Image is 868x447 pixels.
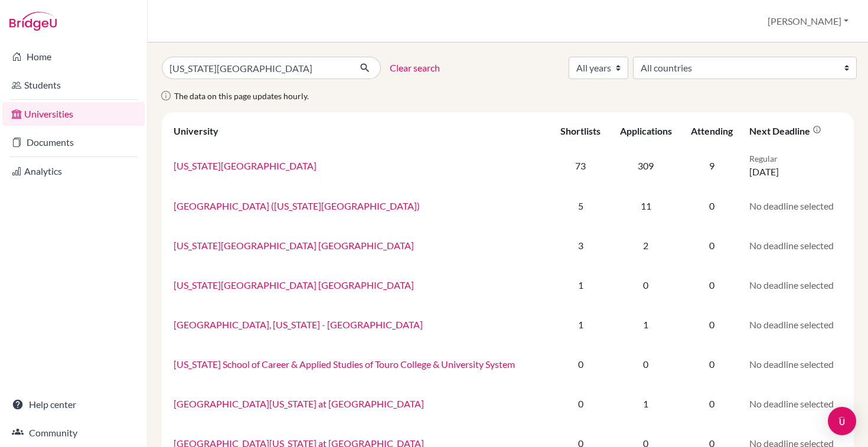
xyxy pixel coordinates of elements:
p: Regular [749,152,842,165]
td: 0 [610,344,681,384]
a: Help center [2,393,145,416]
a: Documents [2,130,145,154]
div: Attending [691,125,733,136]
td: 3 [552,226,611,265]
a: [GEOGRAPHIC_DATA], [US_STATE] - [GEOGRAPHIC_DATA] [174,319,423,330]
td: 1 [552,305,611,344]
div: Applications [620,125,672,136]
a: Clear search [390,61,440,75]
input: Search all universities [162,57,350,79]
a: [US_STATE] School of Career & Applied Studies of Touro College & University System [174,358,515,370]
td: 2 [610,226,681,265]
td: 0 [681,186,742,226]
td: 1 [610,384,681,423]
td: 1 [610,305,681,344]
a: Community [2,421,145,445]
span: No deadline selected [749,240,834,251]
a: Analytics [2,159,145,183]
td: 0 [681,344,742,384]
td: 0 [681,305,742,344]
span: No deadline selected [749,279,834,291]
span: No deadline selected [749,398,834,409]
td: 0 [552,384,611,423]
button: [PERSON_NAME] [762,10,854,32]
td: 0 [681,265,742,305]
td: 5 [552,186,611,226]
a: Home [2,45,145,68]
span: The data on this page updates hourly. [174,91,309,101]
td: [DATE] [742,145,849,186]
td: 0 [681,226,742,265]
a: [US_STATE][GEOGRAPHIC_DATA] [174,160,316,171]
a: [GEOGRAPHIC_DATA][US_STATE] at [GEOGRAPHIC_DATA] [174,398,424,409]
td: 73 [552,145,611,186]
span: No deadline selected [749,200,834,211]
div: Shortlists [560,125,601,136]
td: 11 [610,186,681,226]
a: Universities [2,102,145,126]
a: [US_STATE][GEOGRAPHIC_DATA] [GEOGRAPHIC_DATA] [174,240,414,251]
th: University [167,117,552,145]
a: [US_STATE][GEOGRAPHIC_DATA] [GEOGRAPHIC_DATA] [174,279,414,291]
td: 0 [681,384,742,423]
a: [GEOGRAPHIC_DATA] ([US_STATE][GEOGRAPHIC_DATA]) [174,200,420,211]
td: 0 [552,344,611,384]
span: No deadline selected [749,358,834,370]
img: Bridge-U [9,12,57,31]
div: Next deadline [749,125,821,136]
span: No deadline selected [749,319,834,330]
td: 9 [681,145,742,186]
td: 0 [610,265,681,305]
div: Open Intercom Messenger [828,407,856,435]
td: 309 [610,145,681,186]
td: 1 [552,265,611,305]
a: Students [2,73,145,97]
